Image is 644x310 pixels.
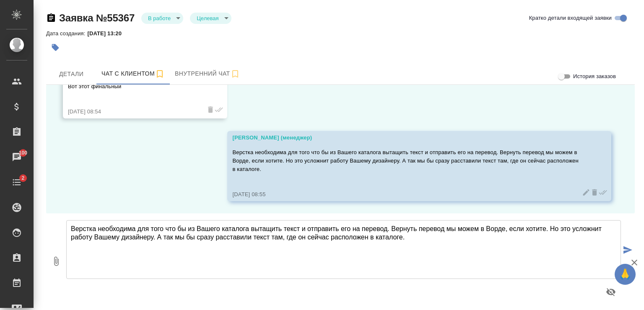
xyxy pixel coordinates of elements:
svg: Подписаться [155,69,165,79]
button: Скопировать ссылку [46,13,56,23]
span: Кратко детали входящей заявки [529,14,612,22]
div: В работе [141,13,183,24]
a: 2 [2,172,31,193]
button: Добавить тэг [46,38,65,57]
svg: Подписаться [230,69,240,79]
span: Детали [51,69,91,79]
span: Чат с клиентом [101,68,165,79]
button: 77071111881 (Алексей) - (undefined) [96,63,170,84]
span: Внутренний чат [175,68,240,79]
span: 100 [14,149,33,157]
a: Заявка №55367 [59,12,135,24]
p: Верстка необходима для того что бы из Вашего каталога вытащить текст и отправить его на перевод. ... [232,148,582,173]
button: 🙏 [615,264,636,285]
div: [DATE] 08:55 [232,190,582,199]
div: [PERSON_NAME] (менеджер) [232,134,582,142]
div: В работе [190,13,231,24]
button: В работе [145,15,173,22]
span: История заказов [573,72,616,81]
p: [DATE] 13:20 [87,30,128,37]
button: Предпросмотр [601,282,621,302]
span: 2 [16,174,29,182]
button: Целевая [194,15,221,22]
p: Вот этот финальный [68,82,198,91]
span: 🙏 [618,265,632,283]
div: [DATE] 08:54 [68,108,198,116]
a: 100 [2,147,31,168]
p: Дата создания: [46,30,87,37]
